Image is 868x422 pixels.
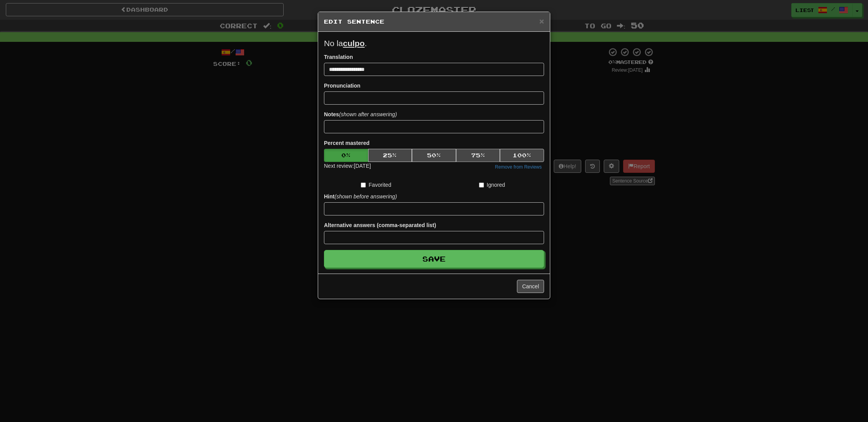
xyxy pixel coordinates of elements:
[479,181,505,189] label: Ignored
[324,149,544,162] div: Percent mastered
[500,149,544,162] button: 100%
[324,110,397,118] label: Notes
[539,17,544,26] span: ×
[324,221,436,229] label: Alternative answers (comma-separated list)
[412,149,456,162] button: 50%
[456,149,500,162] button: 75%
[324,38,544,49] p: No la .
[493,163,544,171] button: Remove from Reviews
[324,149,368,162] button: 0%
[324,250,544,268] button: Save
[517,280,544,293] button: Cancel
[324,53,353,61] label: Translation
[334,193,397,200] em: (shown before answering)
[361,181,391,189] label: Favorited
[479,183,484,188] input: Ignored
[339,111,397,117] em: (shown after answering)
[324,82,360,90] label: Pronunciation
[324,193,397,200] label: Hint
[343,39,365,48] u: culpo
[368,149,412,162] button: 25%
[324,162,371,171] div: Next review: [DATE]
[324,18,544,26] h5: Edit Sentence
[361,183,366,188] input: Favorited
[539,17,544,25] button: Close
[324,139,370,147] label: Percent mastered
